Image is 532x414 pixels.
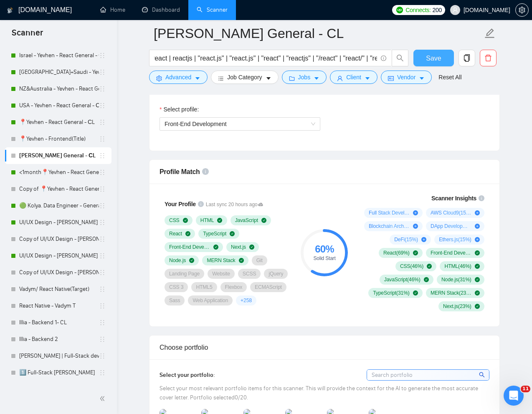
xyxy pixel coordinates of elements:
span: DeFi ( 15 %) [394,236,418,243]
span: plus-circle [475,224,480,229]
li: Illia - Backend 2 [5,331,111,348]
a: 1️⃣ Full-Stack [PERSON_NAME] [19,364,99,381]
span: Front-End Development [165,121,227,127]
button: settingAdvancedcaret-down [149,71,208,84]
span: plus-circle [413,224,418,229]
a: Israel - Yevhen - React General - СL [19,47,99,64]
span: holder [99,86,106,92]
span: DApp Development ( 15 %) [431,223,471,230]
span: check-circle [230,231,235,236]
li: 📍Yevhen - Frontend(Title) [5,131,111,147]
a: <1month📍Yevhen - React General - СL [19,164,99,181]
span: plus-circle [475,210,480,215]
span: Front-End Development ( 62 %) [431,250,471,256]
span: Connects: [405,5,431,15]
span: check-circle [185,231,190,236]
span: SCSS [243,270,256,277]
span: holder [99,336,106,343]
span: check-circle [475,250,480,255]
span: info-circle [202,168,209,175]
span: bars [218,75,224,81]
span: MERN Stack ( 23 %) [431,290,471,296]
span: Website [212,270,230,277]
span: 11 [521,386,530,392]
span: check-circle [261,218,266,223]
span: TypeScript [203,230,226,237]
span: double-left [99,394,108,403]
li: Vadym/ React Native(Target) [5,281,111,298]
li: Copy of UI/UX Design - Mariana Derevianko [5,231,111,247]
span: Ethers.js ( 15 %) [439,236,471,243]
span: search [479,370,486,379]
span: check-circle [475,290,480,295]
span: Node.js ( 31 %) [441,276,471,283]
li: Illia Soroka | Full-Stack dev [5,348,111,364]
span: caret-down [314,75,319,81]
span: holder [99,369,106,376]
li: Illia - Backend 1- CL [5,314,111,331]
span: holder [99,169,106,176]
a: dashboardDashboard [142,6,180,13]
span: HTML [200,217,214,224]
li: React Native - Vadym T [5,298,111,314]
span: check-circle [213,245,218,250]
span: copy [459,54,475,62]
span: jQuery [269,270,283,277]
span: caret-down [195,75,200,81]
span: check-circle [475,264,480,269]
a: NZ&Australia - Yevhen - React General - СL [19,81,99,97]
span: holder [99,303,106,309]
div: 60 % [301,244,348,254]
span: Next.js [231,244,246,250]
span: check-circle [217,218,222,223]
span: plus-circle [413,210,418,215]
span: info-circle [479,195,484,201]
div: Choose portfolio [160,336,489,359]
span: Node.js [169,257,186,264]
span: info-circle [198,201,204,207]
span: Your Profile [165,201,196,207]
span: CSS ( 46 %) [400,263,423,270]
span: holder [99,319,106,326]
span: Select your most relevant portfolio items for this scanner. This will provide the context for the... [160,385,478,401]
span: Next.js ( 23 %) [443,303,471,310]
span: holder [99,102,106,109]
span: holder [99,252,106,259]
li: ANTON - React General - СL [5,147,111,164]
span: Scanner Insights [431,195,476,201]
a: UI/UX Design - [PERSON_NAME] [19,214,99,231]
span: React ( 69 %) [383,250,410,256]
img: logo [7,4,13,17]
span: check-circle [475,304,480,309]
span: caret-down [365,75,370,81]
span: 200 [433,5,442,15]
span: React [169,230,182,237]
span: caret-down [266,75,271,81]
span: CSS [169,217,180,224]
li: NZ&Australia - Yevhen - React General - СL [5,81,111,97]
span: Flexbox [225,284,243,290]
a: Copy of UI/UX Design - [PERSON_NAME] [19,231,99,247]
li: UI/UX Design - Natalia [5,247,111,264]
span: check-circle [475,277,480,282]
span: holder [99,119,106,126]
button: folderJobscaret-down [282,71,327,84]
button: delete [480,50,497,66]
button: copy [459,50,475,66]
span: Last sync 20 hours ago [206,201,263,209]
span: HTML5 [196,284,212,290]
span: Full Stack Development ( 38 %) [369,210,410,216]
li: 1️⃣ Full-Stack Dmytro Mach [5,364,111,381]
span: HTML ( 46 %) [444,263,471,270]
div: Solid Start [301,256,348,261]
button: setting [515,3,529,17]
span: Jobs [298,73,311,82]
a: Vadym/ React Native(Target) [19,281,99,298]
li: <1month📍Yevhen - React General - СL [5,164,111,181]
span: setting [516,7,528,13]
span: folder [289,75,295,81]
li: UAE+Saudi - Yevhen - React General - СL [5,64,111,81]
span: caret-down [419,75,425,81]
span: check-circle [239,258,244,263]
span: TypeScript ( 31 %) [373,290,410,296]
